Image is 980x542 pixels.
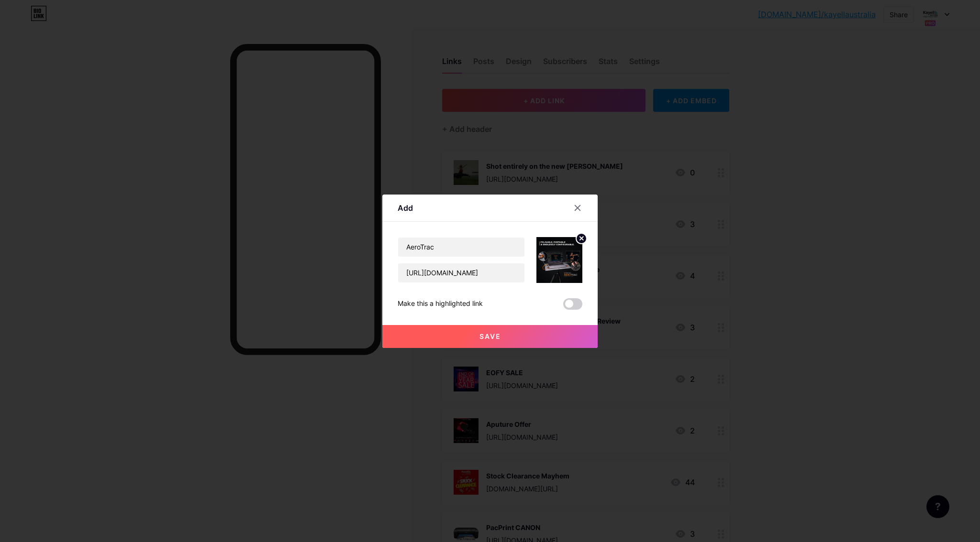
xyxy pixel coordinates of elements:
img: link_thumbnail [536,237,582,283]
input: Title [398,238,524,257]
span: Save [479,332,501,340]
input: URL [398,263,524,282]
div: Make this a highlighted link [398,298,483,310]
button: Save [382,325,598,348]
div: Add [398,202,413,214]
